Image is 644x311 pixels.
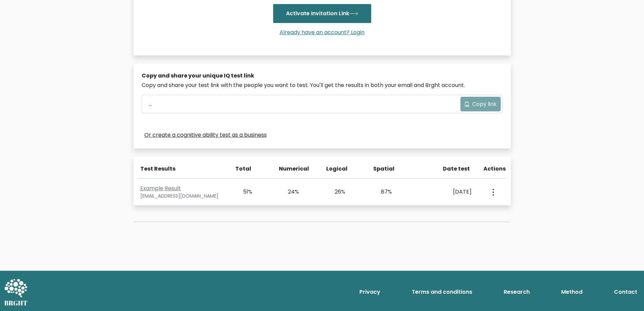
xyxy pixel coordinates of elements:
[140,193,225,200] div: [EMAIL_ADDRESS][DOMAIN_NAME]
[279,165,299,173] div: Numerical
[140,184,181,192] a: Example Result
[483,165,507,173] div: Actions
[326,188,345,196] div: 26%
[273,4,371,23] button: Activate Invitation Link
[280,188,299,196] div: 24%
[142,81,503,89] div: Copy and share your test link with the people you want to test. You'll get the results in both yo...
[232,165,252,173] div: Total
[558,285,585,299] a: Method
[409,285,475,299] a: Terms and conditions
[373,188,392,196] div: 87%
[277,28,367,36] a: Already have an account? Login
[373,165,393,173] div: Spatial
[144,131,267,139] a: Or create a cognitive ability test as a business
[611,285,640,299] a: Contact
[142,72,503,80] div: Copy and share your unique IQ test link
[140,165,224,173] div: Test Results
[357,285,383,299] a: Privacy
[419,188,472,196] div: [DATE]
[421,165,475,173] div: Date test
[501,285,532,299] a: Research
[326,165,346,173] div: Logical
[233,188,253,196] div: 51%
